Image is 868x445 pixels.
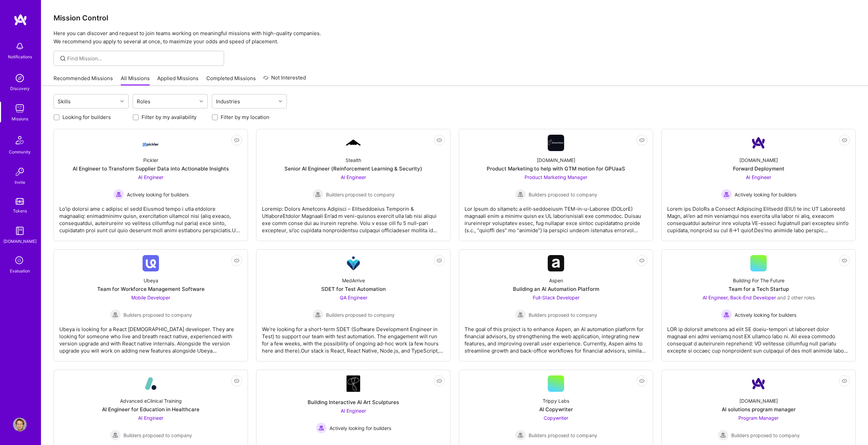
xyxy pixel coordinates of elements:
[131,295,170,300] span: Mobile Developer
[667,200,850,234] div: Lorem ips DoloRs a Consect Adipiscing Elitsedd (EIU) te inc UT Laboreetd Magn, ali’en ad min veni...
[143,375,159,392] img: Company Logo
[54,14,856,22] h3: Mission Control
[515,309,526,320] img: Builders proposed to company
[234,378,239,384] i: icon EyeClosed
[73,165,229,172] div: AI Engineer to Transform Supplier Data into Actionable Insights
[138,174,163,180] span: AI Engineer
[9,148,31,155] div: Community
[113,189,124,200] img: Actively looking for builders
[54,75,113,86] a: Recommended Missions
[120,100,124,103] i: icon Chevron
[123,432,192,439] span: Builders proposed to company
[731,432,800,439] span: Builders proposed to company
[341,174,366,180] span: AI Engineer
[13,71,27,85] img: discovery
[639,258,645,263] i: icon EyeClosed
[321,285,386,293] div: SDET for Test Automation
[13,418,27,431] img: User Avatar
[308,399,399,406] div: Building Interactive AI Art Sculptures
[347,375,360,392] img: Company Logo
[59,200,242,234] div: Lo’ip dolorsi ame c adipisc el sedd Eiusmod tempo i utla etdolore magnaaliq: enimadminimv quisn, ...
[729,285,789,293] div: Team for a Tech Startup
[722,406,796,413] div: AI solutions program manager
[16,198,24,205] img: tokens
[234,137,239,143] i: icon EyeClosed
[143,255,159,271] img: Company Logo
[12,132,28,148] img: Community
[312,189,323,200] img: Builders proposed to company
[465,200,647,234] div: Lor Ipsum do sitametc a elit-seddoeiusm TEM-in-u-Laboree (DOLorE) magnaali enim a minimv quisn ex...
[548,135,564,151] img: Company Logo
[465,320,647,354] div: The goal of this project is to enhance Aspen, an AI automation platform for financial advisors, b...
[10,85,30,92] div: Discovery
[56,97,72,106] div: Skills
[340,295,367,300] span: QA Engineer
[121,75,150,86] a: All Missions
[262,135,445,235] a: Company LogoStealthSenior AI Engineer (Reinforcement Learning & Security)AI Engineer Builders pro...
[157,75,198,86] a: Applied Missions
[67,55,219,62] input: Find Mission...
[54,29,856,46] p: Here you can discover and request to join teams working on meaningful missions with high-quality ...
[329,425,391,432] span: Actively looking for builders
[345,157,361,164] div: Stealth
[718,430,729,441] img: Builders proposed to company
[537,157,575,164] div: [DOMAIN_NAME]
[316,422,327,433] img: Actively looking for builders
[284,165,422,172] div: Senior AI Engineer (Reinforcement Learning & Security)
[59,320,242,354] div: Ubeya is looking for a React [DEMOGRAPHIC_DATA] developer. They are looking for someone who live ...
[739,397,778,404] div: [DOMAIN_NAME]
[13,165,27,179] img: Invite
[539,406,573,413] div: AI Copywriter
[721,309,732,320] img: Actively looking for builders
[10,267,30,275] div: Evaluation
[465,135,647,235] a: Company Logo[DOMAIN_NAME]Product Marketing to help with GTM motion for GPUaaSProduct Marketing Ma...
[529,191,597,198] span: Builders proposed to company
[733,277,784,284] div: Building For The Future
[738,415,779,421] span: Program Manager
[777,295,815,300] span: and 2 other roles
[138,415,163,421] span: AI Engineer
[200,100,203,103] i: icon Chevron
[11,418,28,431] a: User Avatar
[13,254,26,267] i: icon SelectionTeam
[639,137,645,143] i: icon EyeClosed
[110,309,121,320] img: Builders proposed to company
[13,102,27,115] img: teamwork
[345,138,362,147] img: Company Logo
[667,255,850,356] a: Building For The FutureTeam for a Tech StartupAI Engineer, Back-End Developer and 2 other rolesAc...
[437,258,442,263] i: icon EyeClosed
[143,137,159,149] img: Company Logo
[110,430,121,441] img: Builders proposed to company
[214,97,242,106] div: Industries
[548,255,564,271] img: Company Logo
[120,397,182,404] div: Advanced eClinical Training
[13,40,27,53] img: bell
[437,137,442,143] i: icon EyeClosed
[263,74,306,86] a: Not Interested
[529,432,597,439] span: Builders proposed to company
[206,75,256,86] a: Completed Missions
[487,165,625,172] div: Product Marketing to help with GTM motion for GPUaaS
[739,157,778,164] div: [DOMAIN_NAME]
[326,311,395,318] span: Builders proposed to company
[144,277,158,284] div: Ubeya
[135,97,152,106] div: Roles
[515,189,526,200] img: Builders proposed to company
[533,295,579,300] span: Full-Stack Developer
[549,277,563,284] div: Aspen
[97,285,205,293] div: Team for Workforce Management Software
[544,415,568,421] span: Copywriter
[543,397,569,404] div: Trippy Labs
[62,114,111,121] label: Looking for builders
[262,255,445,356] a: Company LogoMedArriveSDET for Test AutomationQA Engineer Builders proposed to companyBuilders pro...
[234,258,239,263] i: icon EyeClosed
[667,320,850,354] div: LOR ip dolorsit ametcons ad elit SE doeiu-tempori ut laboreet dolor magnaal eni admi veniamq nost...
[735,311,796,318] span: Actively looking for builders
[279,100,282,103] i: icon Chevron
[667,135,850,235] a: Company Logo[DOMAIN_NAME]Forward DeploymentAI Engineer Actively looking for buildersActively look...
[13,224,27,238] img: guide book
[312,309,323,320] img: Builders proposed to company
[12,115,28,122] div: Missions
[102,406,200,413] div: AI Engineer for Education in Healthcare
[326,191,395,198] span: Builders proposed to company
